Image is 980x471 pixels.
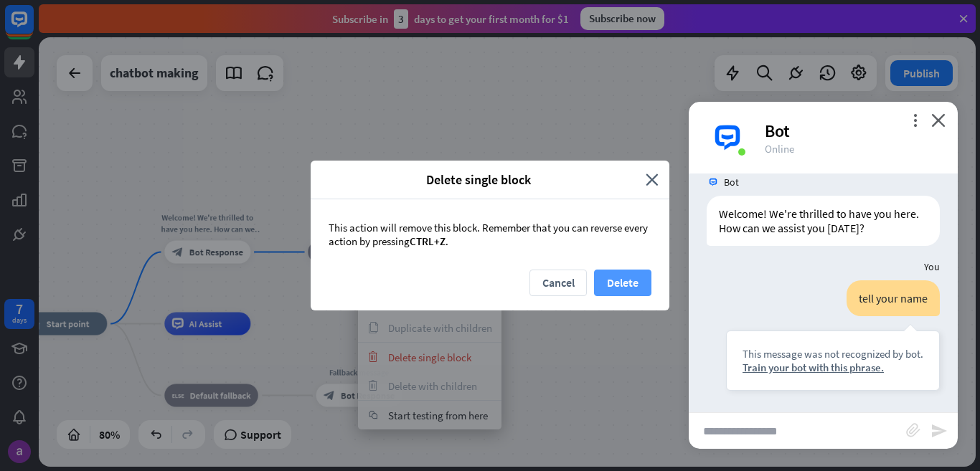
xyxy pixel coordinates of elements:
[743,361,923,374] div: Train your bot with this phrase.
[724,176,739,189] span: Bot
[321,171,635,188] span: Delete single block
[594,270,651,296] button: Delete
[847,280,940,316] div: tell your name
[11,6,55,49] button: Open LiveChat chat widget
[765,120,941,142] div: Bot
[646,171,659,188] i: close
[908,113,922,127] i: more_vert
[410,234,446,248] span: CTRL+Z
[930,422,948,439] i: send
[707,196,940,246] div: Welcome! We're thrilled to have you here. How can we assist you [DATE]?
[529,270,587,296] button: Cancel
[906,423,920,437] i: block_attachment
[924,260,940,273] span: You
[765,142,941,156] div: Online
[931,113,946,127] i: close
[743,347,923,361] div: This message was not recognized by bot.
[311,199,669,270] div: This action will remove this block. Remember that you can reverse every action by pressing .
